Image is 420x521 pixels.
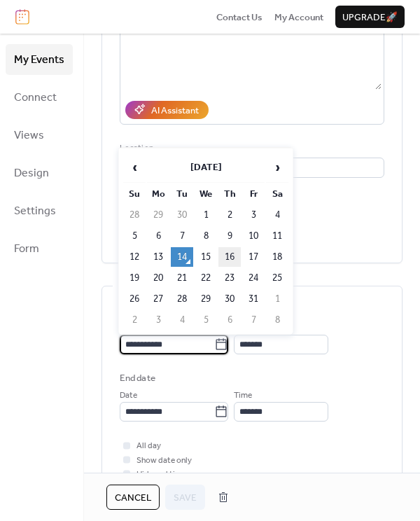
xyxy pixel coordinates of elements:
td: 16 [218,247,241,267]
span: Hide end time [136,468,186,482]
div: End date [120,371,155,385]
td: 25 [266,268,288,288]
a: My Events [6,44,73,75]
td: 29 [147,205,169,225]
td: 4 [171,310,193,330]
td: 5 [123,226,146,246]
th: [DATE] [147,153,265,183]
div: Location [120,141,381,155]
td: 7 [171,226,193,246]
td: 2 [123,310,146,330]
td: 12 [123,247,146,267]
a: Form [6,233,73,264]
span: Form [14,238,39,260]
th: Su [123,184,146,204]
span: Time [234,389,252,403]
td: 28 [123,205,146,225]
td: 5 [195,310,217,330]
th: Fr [242,184,265,204]
td: 31 [242,289,265,309]
th: Th [218,184,241,204]
td: 11 [266,226,288,246]
span: Design [14,162,49,185]
th: Mo [147,184,169,204]
th: We [195,184,217,204]
td: 6 [218,310,241,330]
td: 1 [266,289,288,309]
td: 21 [171,268,193,288]
td: 24 [242,268,265,288]
td: 8 [195,226,217,246]
td: 14 [171,247,193,267]
span: My Account [274,11,323,25]
button: AI Assistant [125,101,209,119]
td: 22 [195,268,217,288]
span: Date [120,389,137,403]
span: Settings [14,200,56,223]
a: Connect [6,82,73,113]
span: Connect [14,87,57,109]
td: 23 [218,268,241,288]
td: 1 [195,205,217,225]
td: 2 [218,205,241,225]
a: Settings [6,195,73,226]
span: All day [136,439,161,453]
span: › [267,153,288,181]
a: Views [6,120,73,151]
td: 20 [147,268,169,288]
td: 10 [242,226,265,246]
div: AI Assistant [151,104,199,118]
span: Upgrade 🚀 [342,11,398,25]
a: My Account [274,10,323,24]
span: Views [14,125,44,147]
span: Cancel [115,491,151,505]
th: Sa [266,184,288,204]
td: 3 [242,205,265,225]
a: Contact Us [216,10,262,24]
button: Upgrade🚀 [335,6,405,28]
td: 18 [266,247,288,267]
td: 19 [123,268,146,288]
td: 28 [171,289,193,309]
td: 17 [242,247,265,267]
td: 13 [147,247,169,267]
td: 7 [242,310,265,330]
a: Design [6,158,73,188]
span: Show date only [136,454,192,468]
th: Tu [171,184,193,204]
td: 8 [266,310,288,330]
td: 27 [147,289,169,309]
td: 30 [171,205,193,225]
td: 30 [218,289,241,309]
td: 3 [147,310,169,330]
span: ‹ [124,153,145,181]
span: Contact Us [216,11,262,25]
td: 26 [123,289,146,309]
span: My Events [14,49,64,71]
td: 9 [218,226,241,246]
button: Cancel [106,485,160,510]
td: 6 [147,226,169,246]
img: logo [15,9,29,25]
td: 15 [195,247,217,267]
td: 4 [266,205,288,225]
td: 29 [195,289,217,309]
